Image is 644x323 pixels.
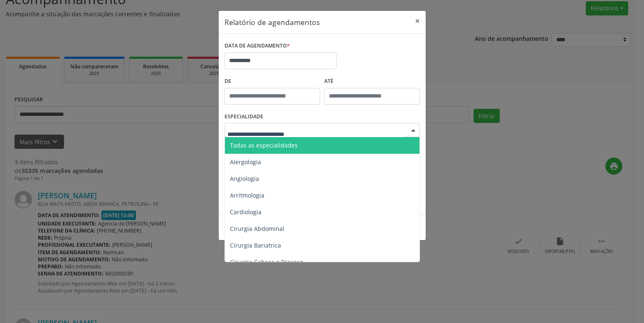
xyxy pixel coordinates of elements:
[230,241,281,249] span: Cirurgia Bariatrica
[230,225,284,233] span: Cirurgia Abdominal
[324,75,420,88] label: ATÉ
[225,40,290,53] label: DATA DE AGENDAMENTO
[409,11,426,31] button: Close
[230,208,262,216] span: Cardiologia
[230,191,264,199] span: Arritmologia
[230,141,298,149] span: Todas as especialidades
[225,17,320,28] h5: Relatório de agendamentos
[225,110,263,123] label: ESPECIALIDADE
[230,175,259,183] span: Angiologia
[225,75,320,88] label: De
[230,158,261,166] span: Alergologia
[230,258,303,266] span: Cirurgia Cabeça e Pescoço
